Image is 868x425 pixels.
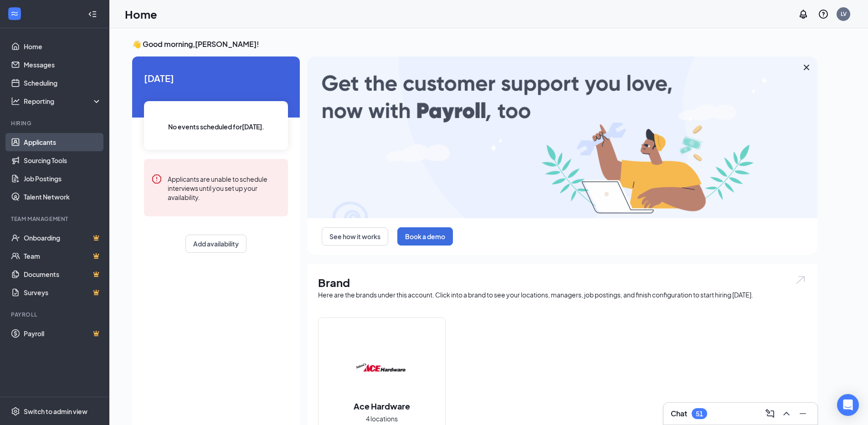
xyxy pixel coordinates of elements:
span: No events scheduled for [DATE] . [168,122,264,132]
svg: Error [151,174,162,184]
a: TeamCrown [24,247,102,265]
div: Reporting [24,97,102,106]
img: Ace Hardware [353,338,411,397]
a: Messages [24,56,102,74]
button: Book a demo [397,227,453,246]
img: open.6027fd2a22e1237b5b06.svg [795,275,806,285]
svg: Settings [11,407,20,416]
button: Add availability [185,235,247,253]
div: Applicants are unable to schedule interviews until you set up your availability. [168,174,281,202]
svg: QuestionInfo [818,9,829,20]
div: 51 [696,410,703,418]
a: Applicants [24,133,102,151]
button: ChevronUp [779,406,794,421]
svg: Analysis [11,97,20,106]
div: Team Management [11,215,100,223]
svg: Minimize [797,408,808,419]
div: Switch to admin view [24,407,87,416]
span: [DATE] [144,71,288,85]
a: DocumentsCrown [24,265,102,283]
button: See how it works [322,227,388,246]
svg: Notifications [798,9,809,20]
a: Talent Network [24,188,102,206]
h1: Brand [318,275,806,290]
img: payroll-large.gif [307,56,817,218]
svg: ChevronUp [781,408,792,419]
h3: Chat [671,409,687,419]
h1: Home [125,6,157,22]
h2: Ace Hardware [344,400,419,412]
a: Sourcing Tools [24,151,102,169]
div: Hiring [11,119,100,127]
a: SurveysCrown [24,283,102,302]
button: ComposeMessage [763,406,777,421]
svg: ComposeMessage [765,408,776,419]
a: Scheduling [24,74,102,92]
a: OnboardingCrown [24,229,102,247]
svg: WorkstreamLogo [10,9,19,18]
a: Job Postings [24,169,102,188]
svg: Collapse [88,10,97,19]
a: PayrollCrown [24,324,102,343]
svg: Cross [801,62,812,73]
span: 4 locations [366,414,398,424]
div: LV [841,10,847,18]
div: Payroll [11,311,100,318]
div: Open Intercom Messenger [837,394,859,416]
button: Minimize [796,406,810,421]
a: Home [24,37,102,56]
h3: 👋 Good morning, [PERSON_NAME] ! [132,39,817,49]
div: Here are the brands under this account. Click into a brand to see your locations, managers, job p... [318,290,806,299]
